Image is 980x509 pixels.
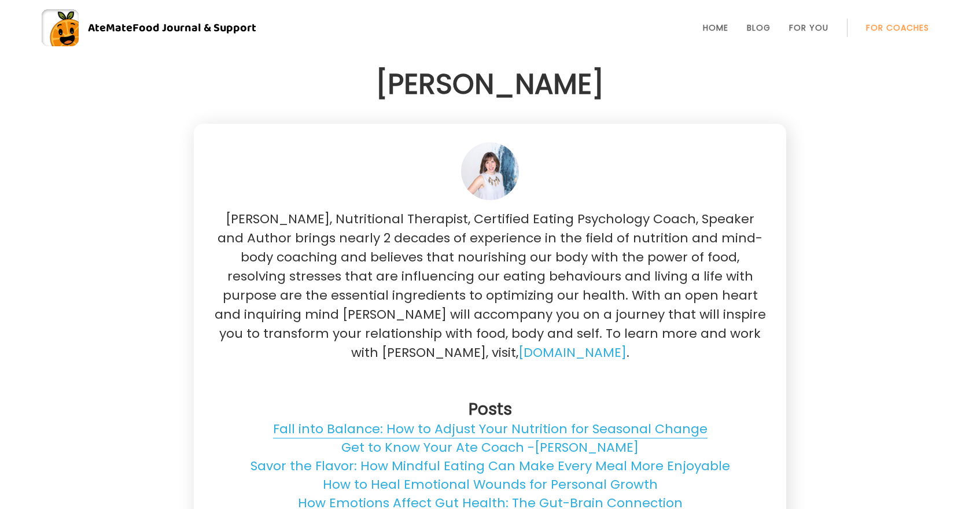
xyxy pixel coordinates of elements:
[132,19,256,37] span: Food Journal & Support
[789,23,828,32] a: For You
[461,142,519,200] img: author-Amy-Bondar.jpg
[323,475,658,494] a: How to Heal Emotional Wounds for Personal Growth
[212,399,768,420] h3: Posts
[42,9,938,46] a: AteMateFood Journal & Support
[747,23,771,32] a: Blog
[212,209,768,362] p: [PERSON_NAME], Nutritional Therapist, Certified Eating Psychology Coach, Speaker and Author bring...
[79,19,256,37] div: AteMate
[273,420,708,438] a: Fall into Balance: How to Adjust Your Nutrition for Seasonal Change
[341,438,639,457] a: Get to Know Your Ate Coach -[PERSON_NAME]
[866,23,929,32] a: For Coaches
[194,64,786,105] h1: [PERSON_NAME]
[250,457,730,475] a: Savor the Flavor: How Mindful Eating Can Make Every Meal More Enjoyable
[703,23,728,32] a: Home
[518,344,627,362] a: [DOMAIN_NAME]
